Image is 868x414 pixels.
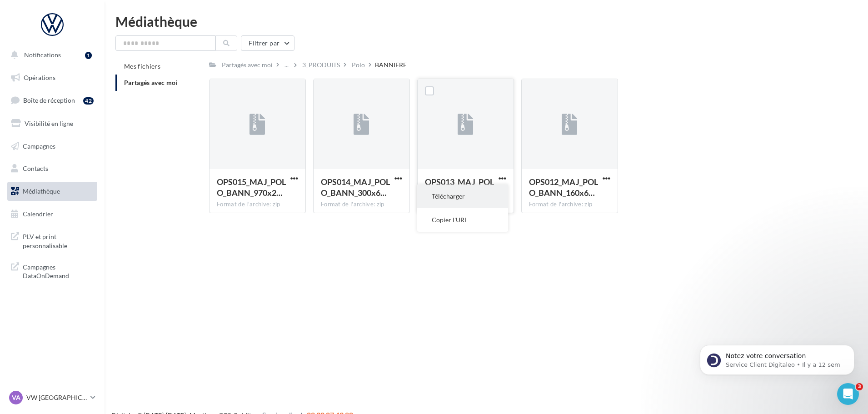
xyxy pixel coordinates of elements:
[5,159,99,178] a: Contacts
[529,177,598,198] span: OPS012_MAJ_POLO_BANN_160x600.zip
[217,200,298,209] div: Format de l'archive: zip
[23,142,55,150] span: Campagnes
[321,200,402,209] div: Format de l'archive: zip
[837,383,859,405] iframe: Intercom live chat
[217,177,286,198] span: OPS015_MAJ_POLO_BANN_970x250.zip
[302,60,340,70] div: 3_PRODUITS
[5,114,99,133] a: Visibilité en ligne
[5,45,95,65] button: Notifications 1
[5,227,99,254] a: PLV et print personnalisable
[7,389,97,406] a: VA VW [GEOGRAPHIC_DATA]
[26,393,87,402] p: VW [GEOGRAPHIC_DATA]
[529,200,610,209] div: Format de l'archive: zip
[222,60,273,70] div: Partagés avec moi
[686,326,868,389] iframe: Intercom notifications message
[24,74,55,81] span: Opérations
[375,60,407,70] div: BANNIERE
[83,97,94,105] div: 42
[321,177,390,198] span: OPS014_MAJ_POLO_BANN_300x600.zip
[352,60,365,70] div: Polo
[23,210,53,218] span: Calendrier
[85,52,92,59] div: 1
[23,187,60,195] span: Médiathèque
[5,257,99,284] a: Campagnes DataOnDemand
[5,137,99,156] a: Campagnes
[23,261,94,280] span: Campagnes DataOnDemand
[5,68,99,87] a: Opérations
[856,383,863,390] span: 3
[12,393,20,402] span: VA
[5,205,99,224] a: Calendrier
[283,59,290,71] div: ...
[23,165,48,172] span: Contacts
[25,120,73,127] span: Visibilité en ligne
[124,79,178,86] span: Partagés avec moi
[425,177,494,198] span: OPS013_MAJ_POLO_BANN_300x250.zip
[5,182,99,201] a: Médiathèque
[23,96,75,104] span: Boîte de réception
[417,185,508,208] button: Télécharger
[24,51,61,59] span: Notifications
[115,15,857,28] div: Médiathèque
[124,62,160,70] span: Mes fichiers
[241,35,294,51] button: Filtrer par
[23,230,94,250] span: PLV et print personnalisable
[5,90,99,110] a: Boîte de réception42
[417,208,508,232] button: Copier l'URL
